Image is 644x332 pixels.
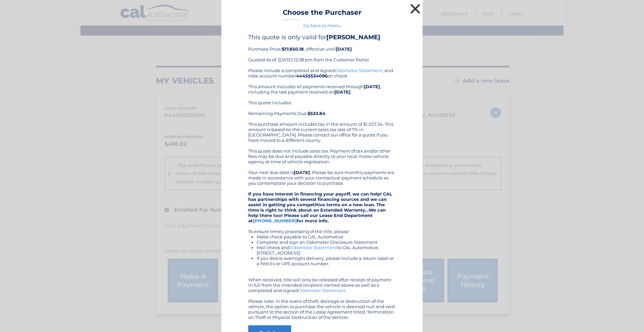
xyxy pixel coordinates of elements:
a: Odometer Statement [290,245,337,250]
a: Odometer Statement [298,288,345,293]
b: $17,850.18 [282,46,304,52]
b: [DATE] [336,46,352,52]
a: Go back to menu [303,23,341,28]
a: Odometer Statement [335,68,382,73]
b: 44455534096 [296,73,327,78]
strong: If you have interest in financing your payoff, we can help! CAL has partnerships with several fin... [248,191,392,223]
h3: Choose the Purchaser [283,8,362,20]
b: $533.84 [308,111,325,116]
b: [DATE] [294,170,310,175]
div: Please include a completed and signed , and note account number on check. This amount includes al... [248,68,396,320]
h4: This quote is only valid for [248,34,396,41]
b: [DATE] [334,89,351,95]
b: [DATE] [364,84,380,89]
div: Purchase Price: , effective until Quoted As of: [DATE] 12:28 pm from the Customer Portal [248,34,396,68]
b: [PERSON_NAME] [326,34,380,41]
li: If you desire overnight delivery, please include a return label or a Fed Ex or UPS account number. [257,256,396,266]
li: Mail check and to CAL Automotive, [STREET_ADDRESS] [257,245,396,256]
a: [PHONE_NUMBER] [253,218,297,223]
button: × [409,2,422,15]
div: This quote includes: Remaining Payments Due: This purchase amount includes tax in the amount of $... [248,100,396,143]
li: Complete and sign an Odometer Disclosure Statement [257,239,396,245]
li: Make check payable to CAL Automotive [257,234,396,239]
